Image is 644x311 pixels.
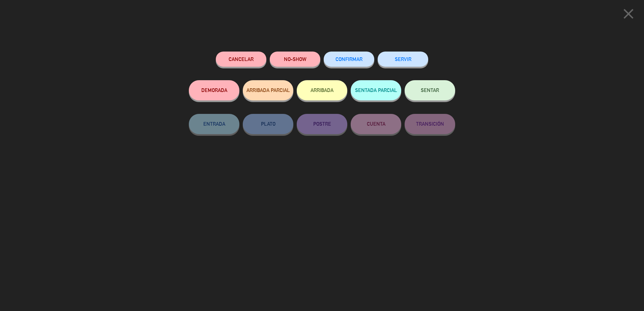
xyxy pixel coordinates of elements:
button: CUENTA [351,114,401,134]
button: TRANSICIÓN [405,114,455,134]
button: ENTRADA [189,114,239,134]
button: Cancelar [216,52,266,67]
span: SENTAR [421,87,439,93]
button: close [618,5,639,25]
button: ARRIBADA PARCIAL [243,80,293,100]
button: DEMORADA [189,80,239,100]
button: NO-SHOW [270,52,320,67]
button: SENTADA PARCIAL [351,80,401,100]
i: close [620,5,637,22]
span: ARRIBADA PARCIAL [246,87,290,93]
button: CONFIRMAR [324,52,374,67]
button: PLATO [243,114,293,134]
button: SERVIR [378,52,428,67]
button: ARRIBADA [297,80,347,100]
button: POSTRE [297,114,347,134]
span: CONFIRMAR [335,56,362,62]
button: SENTAR [405,80,455,100]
